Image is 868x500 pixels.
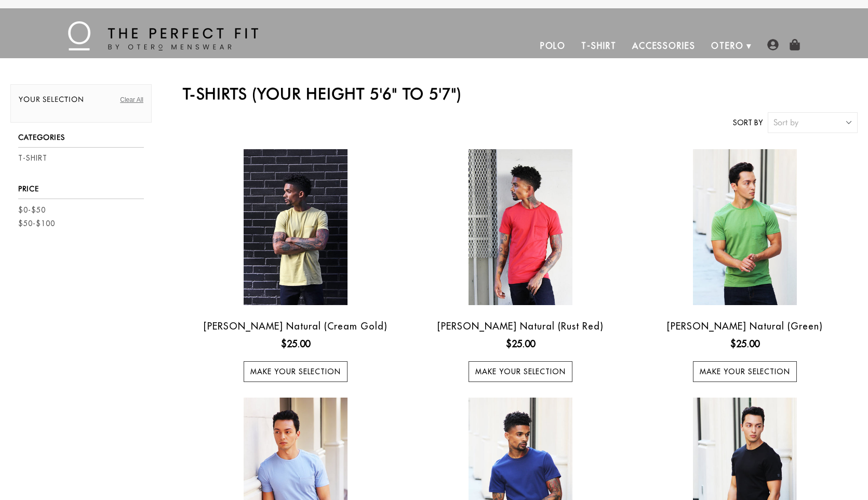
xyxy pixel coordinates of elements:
img: shopping-bag-icon.png [789,39,800,50]
a: [PERSON_NAME] Natural (Green) [667,320,823,332]
a: [PERSON_NAME] Natural (Cream Gold) [204,320,388,332]
h3: Categories [18,133,144,148]
a: Make your selection [469,361,572,382]
h3: Price [18,185,144,199]
a: Otero Natural (Rust Red) [410,149,630,305]
a: Polo [532,33,574,58]
img: The Perfect Fit - by Otero Menswear - Logo [68,21,258,50]
label: Sort by [733,117,763,128]
a: T-Shirt [18,153,47,164]
img: Otero Natural (Green) [693,149,797,305]
h2: T-Shirts (Your height 5'6" to 5'7") [183,84,858,103]
img: Otero Natural (Cream Gold) [244,149,348,305]
a: $0-$50 [18,205,46,216]
a: Make your selection [244,361,348,382]
a: Clear All [120,95,143,104]
a: Otero [703,33,752,58]
a: $50-$100 [18,218,55,229]
h2: Your selection [19,95,143,109]
ins: $25.00 [506,337,535,351]
ins: $25.00 [730,337,759,351]
a: Otero Natural (Green) [635,149,855,305]
img: user-account-icon.png [767,39,779,50]
a: T-Shirt [573,33,624,58]
img: Otero Natural (Rust Red) [469,149,572,305]
ins: $25.00 [281,337,310,351]
a: Otero Natural (Cream Gold) [185,149,405,305]
a: Make your selection [693,361,797,382]
a: [PERSON_NAME] Natural (Rust Red) [437,320,604,332]
a: Accessories [624,33,703,58]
